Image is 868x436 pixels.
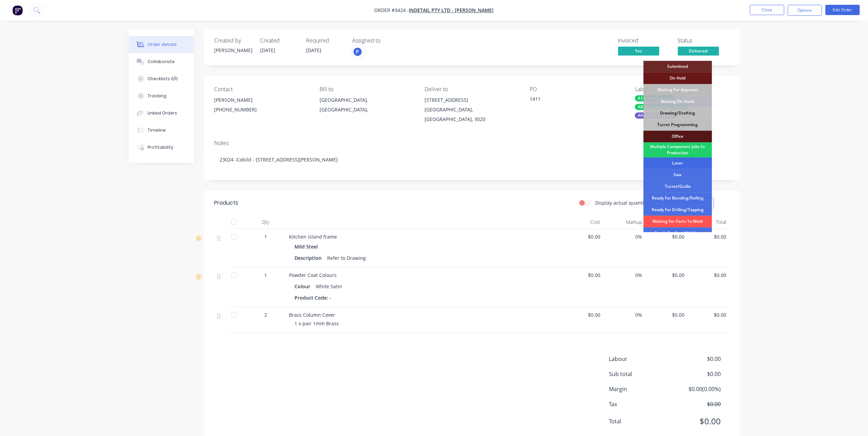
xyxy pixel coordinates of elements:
[670,400,721,408] span: $0.00
[530,86,624,93] div: PO
[644,131,712,142] div: Office
[325,253,369,263] div: Refer to Drawing
[425,95,519,105] div: [STREET_ADDRESS]
[148,144,173,150] div: Profitability
[609,355,670,363] span: Labour
[678,37,729,44] div: Status
[261,37,298,44] div: Created
[265,271,267,279] span: 1
[320,95,414,114] div: [GEOGRAPHIC_DATA], [GEOGRAPHIC_DATA],
[644,119,712,131] div: Turret Programming
[148,110,177,116] div: Linked Orders
[670,370,721,378] span: $0.00
[245,215,287,229] div: Qty
[129,122,194,139] button: Timeline
[564,311,601,318] span: $0.00
[289,233,337,240] span: Kitchen island frame
[644,142,712,157] div: Multiple Component Jobs In Production
[618,47,659,55] span: Yes
[609,370,670,378] span: Sub total
[678,47,719,55] span: Delivered
[215,149,729,170] div: 23024 -Cobild - [STREET_ADDRESS][PERSON_NAME]
[289,272,337,278] span: Powder Coat Colours
[148,41,177,48] div: Order details
[644,157,712,169] div: Laser
[129,139,194,156] button: Profitability
[648,233,685,240] span: $0.00
[561,215,603,229] div: Cost
[644,169,712,181] div: Saw
[644,107,712,119] div: Drawing/Drafting
[306,47,322,53] span: [DATE]
[215,140,729,146] div: Notes
[295,242,321,252] div: Mild Steel
[215,37,252,44] div: Created by
[644,216,712,227] div: Waiting For Parts To Weld
[148,76,178,82] div: Checklists 0/0
[215,95,309,117] div: [PERSON_NAME][PHONE_NUMBER]
[295,320,339,327] span: 1 x pair 1mm Brass
[595,199,652,206] label: Display actual quantities
[215,86,309,93] div: Contact
[609,385,670,393] span: Margin
[215,199,239,207] div: Products
[635,112,676,119] div: A9-Powdercoating
[635,86,729,93] div: Labels
[644,61,712,72] div: Submitted
[265,311,267,318] span: 2
[670,355,721,363] span: $0.00
[129,70,194,87] button: Checklists 0/0
[609,400,670,408] span: Tax
[215,105,309,114] div: [PHONE_NUMBER]
[215,47,252,54] div: [PERSON_NAME]
[129,87,194,105] button: Tracking
[644,192,712,204] div: Ready For Bending/Rolling
[690,311,727,318] span: $0.00
[644,96,712,107] div: Waiting On Stock
[352,37,421,44] div: Assigned to
[530,95,616,105] div: 1411
[374,7,409,14] span: Order #3424 -
[295,293,334,303] div: Product Code: -
[425,95,519,124] div: [STREET_ADDRESS][GEOGRAPHIC_DATA], [GEOGRAPHIC_DATA], 3020
[670,385,721,393] span: $0.00 ( 0.00 %)
[603,215,645,229] div: Markup
[690,233,727,240] span: $0.00
[409,7,494,14] a: Indetail Pty Ltd - [PERSON_NAME]
[825,5,860,15] button: Edit Order
[788,5,822,16] button: Options
[129,105,194,122] button: Linked Orders
[644,227,712,239] div: Ready For Spot Welding
[295,253,325,263] div: Description
[215,95,309,105] div: [PERSON_NAME]
[648,311,685,318] span: $0.00
[670,415,721,427] span: $0.00
[306,37,344,44] div: Required
[148,59,175,65] div: Collaborate
[635,95,674,101] div: A1-Cutting (Saw)
[606,311,643,318] span: 0%
[678,47,719,57] button: Delivered
[320,86,414,93] div: Bill to
[265,233,267,240] span: 1
[320,95,414,117] div: [GEOGRAPHIC_DATA], [GEOGRAPHIC_DATA],
[352,47,363,57] button: P
[261,47,276,53] span: [DATE]
[148,127,166,133] div: Timeline
[564,233,601,240] span: $0.00
[148,93,166,99] div: Tracking
[425,86,519,93] div: Deliver to
[289,312,336,318] span: Brass Column Cover
[425,105,519,124] div: [GEOGRAPHIC_DATA], [GEOGRAPHIC_DATA], 3020
[690,271,727,279] span: $0.00
[750,5,784,15] button: Close
[635,104,688,110] div: A8-[GEOGRAPHIC_DATA]
[295,281,313,291] div: Colour
[644,72,712,84] div: On Hold
[618,37,670,44] div: Invoiced
[648,271,685,279] span: $0.00
[609,417,670,425] span: Total
[644,181,712,192] div: Turret/Guillo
